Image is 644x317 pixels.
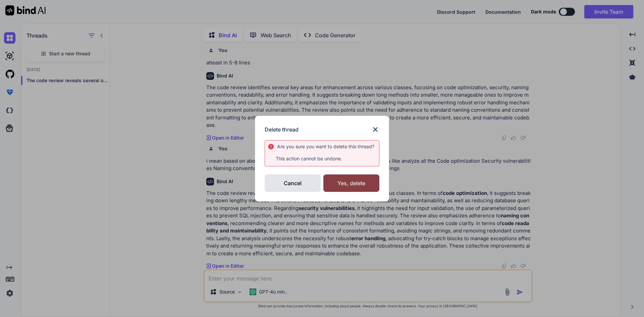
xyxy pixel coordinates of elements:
[268,155,379,162] p: This action cannot be undone.
[323,174,379,192] div: Yes, delete
[265,125,299,134] h3: Delete thread
[356,144,372,149] span: thread
[265,174,321,192] div: Cancel
[277,143,374,150] div: Are you sure you want to delete this ?
[371,125,379,134] img: close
